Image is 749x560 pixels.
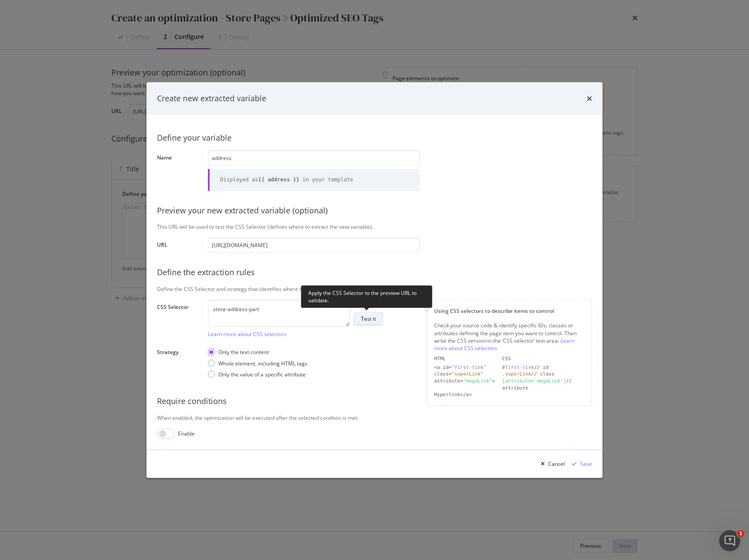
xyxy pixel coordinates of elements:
div: Check your source code & identify specific IDs, classes or attributes defining the page item you ... [434,322,585,352]
div: <a id= [434,364,495,371]
div: Create new extracted variable [157,93,266,104]
div: times [587,93,592,104]
div: This URL will be used to test the CSS Selector (defines where to extract the new variable). [157,223,592,230]
b: {{ address }} [258,177,300,183]
div: Only the text content [208,348,307,356]
div: "megaLink" [463,378,492,384]
label: URL [157,241,201,251]
div: Preview your new extracted variable (optional) [157,205,592,216]
div: Only the value of a specific attribute [208,370,307,378]
div: Only the text content [218,348,269,356]
div: // id [502,364,585,371]
div: Test it [361,315,376,323]
div: CSS [502,355,585,362]
div: Whole element, including HTML tags [218,359,307,367]
div: Define your variable [157,132,592,143]
a: Learn more about CSS selectors [434,337,574,351]
div: Hyperlink</a> [434,391,495,398]
div: Using CSS selectors to describe items to control [434,307,585,315]
div: When enabled, the optimization will be executed after the selected conditon is met. [157,414,592,421]
div: .superLink [502,371,531,377]
a: Learn more about CSS selectors [208,330,286,338]
input: https://www.example.com [208,237,420,253]
span: 1 [737,530,744,537]
button: Test it [353,312,383,326]
div: Define the extraction rules [157,267,592,278]
div: attribute= > [434,378,495,391]
div: Displayed as in your template [220,176,353,184]
button: Save [568,457,592,471]
div: modal [146,82,603,478]
div: Only the value of a specific attribute [218,370,306,378]
div: #first-link [502,364,534,370]
label: Name [157,154,201,188]
div: "first-link" [452,364,486,370]
div: [attribute='megaLink'] [502,378,566,384]
label: CSS Selector [157,303,201,336]
div: "superLink" [452,371,484,377]
div: HTML [434,355,495,362]
div: class= [434,371,495,378]
div: // class [502,371,585,378]
iframe: Intercom live chat [719,530,740,551]
div: Apply the CSS Selector to the preview URL to validate. [301,285,432,308]
div: Enable [178,430,195,437]
button: Cancel [537,457,565,471]
div: // attribute [502,378,585,391]
textarea: .store-address-part [208,300,350,327]
div: Whole element, including HTML tags [208,359,307,367]
div: Require conditions [157,395,592,407]
label: Strategy [157,348,201,379]
div: Cancel [548,460,565,468]
div: Define the CSS Selector and strategy that identifies where to extract the variable from your page. [157,285,592,293]
div: Save [580,460,592,468]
